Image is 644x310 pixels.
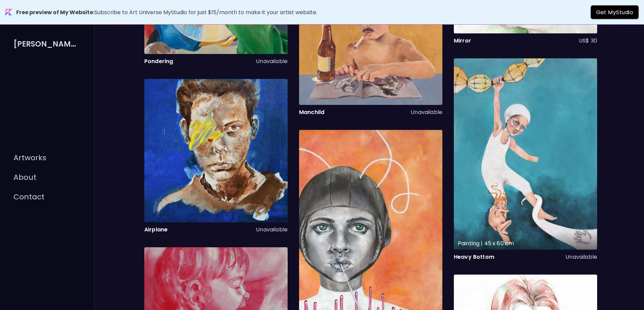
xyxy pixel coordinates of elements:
p: Manchild [299,109,324,116]
p: Unavailable [565,254,597,260]
p: Painting | 45 x 60 cm [458,238,593,248]
a: Painting | 45 x 60 cmhttps://cdn.kaleido.art/CDN/Artwork/66569/Primary/medium.webp?updated=301787 [454,58,597,250]
a: About [13,173,36,182]
p: Airplane [144,226,168,233]
p: Unavailable [256,226,288,233]
div: [PERSON_NAME] [13,38,78,50]
p: Pondering [144,58,173,65]
p: US$ 30 [579,37,597,44]
p: Unavailable [411,109,442,116]
p: Unavailable [256,58,288,65]
button: Get MyStudio [591,5,639,19]
strong: Free preview of My Website: [16,8,94,16]
a: https://cdn.kaleido.art/CDN/Artwork/67035/Primary/medium.webp?updated=303816 [144,79,288,222]
p: Heavy Bottom [454,254,494,260]
span: Get MyStudio [596,9,634,16]
p: Subscribe to Art Universe MyStudio for just $15/month to make it your artist website. [16,8,317,17]
a: Contact [13,193,45,201]
img: logo [5,9,12,16]
a: Artworks [13,153,46,162]
p: Mirror [454,37,471,44]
